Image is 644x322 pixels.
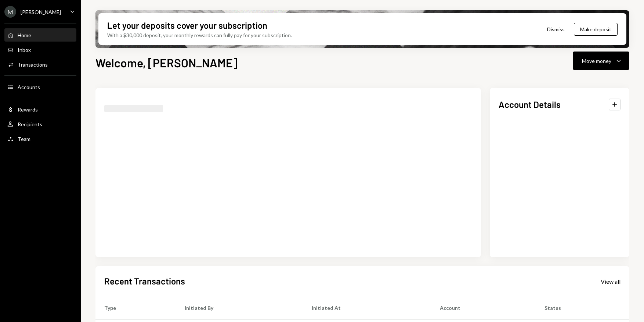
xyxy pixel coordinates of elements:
[4,6,16,18] div: M
[4,103,76,116] a: Rewards
[4,28,76,42] a: Home
[18,61,48,68] div: Transactions
[4,132,76,145] a: Team
[601,278,621,285] div: View all
[582,57,611,65] div: Move money
[176,296,303,320] th: Initiated By
[18,106,38,113] div: Rewards
[574,23,618,36] button: Make deposit
[4,80,76,93] a: Accounts
[18,84,40,90] div: Accounts
[4,117,76,131] a: Recipients
[601,277,621,285] a: View all
[95,296,176,320] th: Type
[499,98,561,110] h2: Account Details
[18,32,31,38] div: Home
[107,19,267,31] div: Let your deposits cover your subscription
[4,58,76,71] a: Transactions
[95,55,238,70] h1: Welcome, [PERSON_NAME]
[18,136,30,142] div: Team
[104,275,185,287] h2: Recent Transactions
[21,9,61,15] div: [PERSON_NAME]
[107,31,292,39] div: With a $30,000 deposit, your monthly rewards can fully pay for your subscription.
[538,21,574,38] button: Dismiss
[573,52,629,70] button: Move money
[303,296,431,320] th: Initiated At
[536,296,629,320] th: Status
[431,296,536,320] th: Account
[18,121,42,127] div: Recipients
[18,47,31,53] div: Inbox
[4,43,76,56] a: Inbox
